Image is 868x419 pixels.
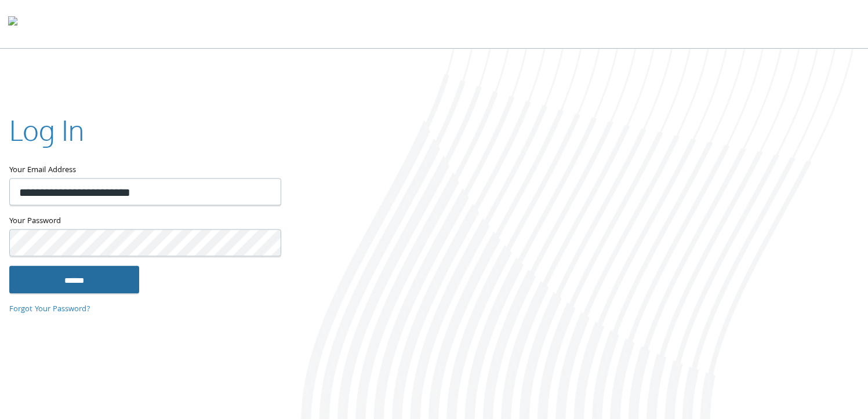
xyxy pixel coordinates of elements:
[258,236,272,250] keeper-lock: Open Keeper Popup
[9,111,84,150] h2: Log In
[258,185,272,199] keeper-lock: Open Keeper Popup
[9,214,280,229] label: Your Password
[8,12,17,35] img: todyl-logo-dark.svg
[9,303,90,316] a: Forgot Your Password?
